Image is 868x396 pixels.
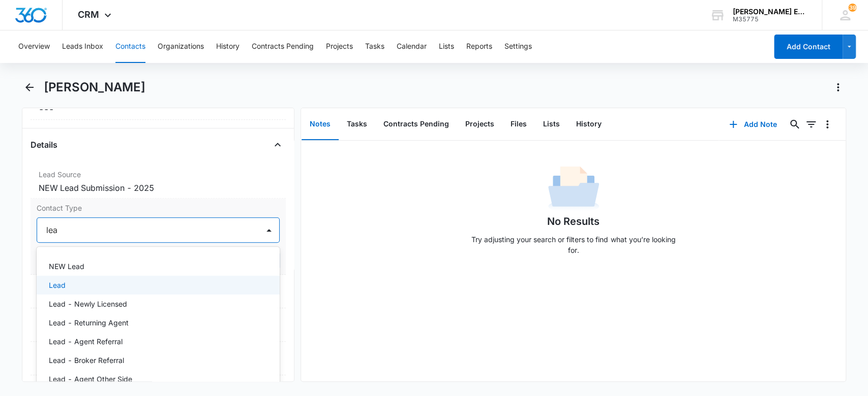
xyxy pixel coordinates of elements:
button: Reports [466,30,492,63]
button: Tasks [339,109,375,140]
button: Tasks [365,30,384,63]
dd: --- [39,103,278,115]
dd: NEW Lead Submission - 2025 [39,182,278,194]
label: Contact Type [37,203,280,213]
p: Lead [49,280,66,290]
span: CRM [78,9,99,20]
button: Add Note [719,112,787,137]
p: Lead - Newly Licensed [49,299,127,309]
button: Overview [18,30,50,63]
label: Lead Source [39,169,278,180]
button: Contacts [115,30,145,63]
h4: Details [31,139,57,151]
button: Contracts Pending [375,109,457,140]
button: Close [270,137,286,153]
button: Overflow Menu [819,116,835,133]
div: Tags--- [31,342,286,375]
h1: [PERSON_NAME] [44,80,145,95]
button: Projects [457,109,502,140]
button: Lists [439,30,454,63]
button: Settings [504,30,532,63]
p: Lead - Broker Referral [49,355,124,366]
p: NEW Lead [49,261,84,272]
button: History [216,30,240,63]
button: Lists [535,109,568,140]
div: Assigned ToRecruiting Dept, [PERSON_NAME] [31,308,286,342]
p: Lead - Returning Agent [49,317,129,328]
h1: No Results [547,214,600,229]
div: account id [733,16,807,23]
img: No Data [548,163,599,214]
button: Contracts Pending [252,30,314,63]
button: Leads Inbox [62,30,103,63]
button: Search... [787,116,803,133]
button: Back [22,79,38,95]
button: Add Contact [774,35,843,59]
div: Lead SourceNEW Lead Submission - 2025 [31,165,286,199]
p: Lead - Agent Referral [49,336,123,347]
button: Filters [803,116,819,133]
button: Organizations [158,30,204,63]
div: Contact StatusCALL SCHEDULE - [DATE] - STATUS [31,275,286,308]
button: Calendar [397,30,427,63]
div: notifications count [848,4,856,12]
p: Lead - Agent Other Side [49,374,132,384]
button: Files [502,109,535,140]
p: Try adjusting your search or filters to find what you’re looking for. [467,234,680,255]
button: Actions [830,79,846,95]
button: Notes [302,109,339,140]
button: Projects [326,30,353,63]
button: History [568,109,610,140]
span: 39 [848,4,856,12]
div: account name [733,8,807,16]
